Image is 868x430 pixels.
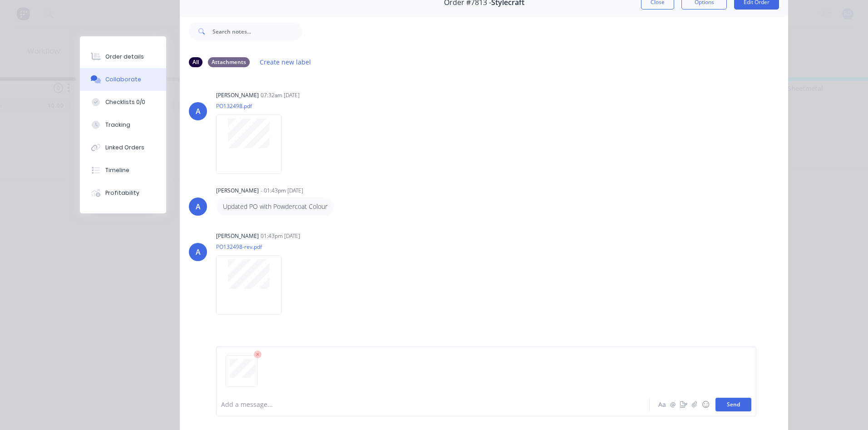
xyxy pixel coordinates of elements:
[80,45,166,68] button: Order details
[656,399,667,410] button: Aa
[667,399,678,410] button: @
[196,201,201,212] div: A
[105,166,129,174] div: Timeline
[212,22,302,40] input: Search notes...
[216,243,291,251] p: PO132498-rev.pdf
[216,91,259,99] div: [PERSON_NAME]
[261,187,303,195] div: - 01:43pm [DATE]
[189,57,202,67] div: All
[105,121,130,129] div: Tracking
[261,91,300,99] div: 07:32am [DATE]
[80,91,166,114] button: Checklists 0/0
[105,75,141,84] div: Collaborate
[255,56,316,68] button: Create new label
[80,136,166,159] button: Linked Orders
[223,202,327,211] p: Updated PO with Powdercoat Colour
[105,143,144,152] div: Linked Orders
[216,102,291,110] p: PO132498.pdf
[196,106,201,117] div: A
[80,182,166,204] button: Profitability
[700,399,711,410] button: ☺
[196,247,201,257] div: A
[715,398,751,411] button: Send
[80,114,166,136] button: Tracking
[261,232,300,240] div: 01:43pm [DATE]
[216,232,259,240] div: [PERSON_NAME]
[80,68,166,91] button: Collaborate
[80,159,166,182] button: Timeline
[105,98,145,106] div: Checklists 0/0
[208,57,250,67] div: Attachments
[216,187,259,195] div: [PERSON_NAME]
[105,189,139,197] div: Profitability
[105,53,144,61] div: Order details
